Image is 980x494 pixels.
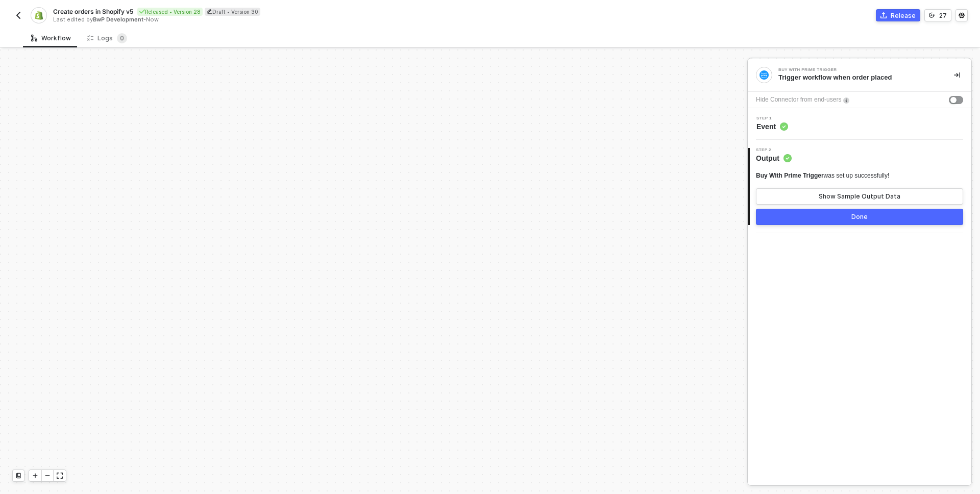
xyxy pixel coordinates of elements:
span: Output [756,153,792,163]
button: 27 [924,9,951,21]
span: Buy With Prime Trigger [756,172,824,179]
div: Released • Version 28 [137,8,203,16]
span: icon-play [32,473,38,479]
img: icon-info [843,97,849,104]
span: Event [756,121,788,132]
div: Hide Connector from end-users [756,95,841,105]
button: Show Sample Output Data [756,188,963,205]
span: icon-versioning [929,12,935,18]
div: Workflow [31,34,71,42]
span: Create orders in Shopify v5 [53,7,133,16]
div: Step 1Event [748,116,971,132]
div: Step 2Output Buy With Prime Triggerwas set up successfully!Show Sample Output DataDone [748,148,971,225]
div: was set up successfully! [756,171,889,180]
div: Buy With Prime Trigger [778,68,932,72]
div: Release [891,11,916,20]
div: Trigger workflow when order placed [778,73,938,82]
button: Release [876,9,920,21]
button: back [12,9,24,21]
span: icon-edit [207,9,212,14]
img: integration-icon [759,70,769,80]
img: integration-icon [34,11,43,20]
div: Done [851,213,868,221]
span: icon-collapse-right [954,72,960,78]
span: BwP Development [93,16,143,23]
div: Last edited by - Now [53,16,489,23]
button: Done [756,209,963,225]
span: icon-commerce [880,12,887,18]
div: Draft • Version 30 [205,8,260,16]
span: Step 2 [756,148,792,152]
span: Step 1 [756,116,788,120]
span: icon-minus [44,473,51,479]
sup: 0 [117,33,127,43]
img: back [14,11,22,19]
div: 27 [939,11,947,20]
div: Show Sample Output Data [819,192,900,201]
div: Logs [87,33,127,43]
span: icon-expand [57,473,63,479]
span: icon-settings [959,12,965,18]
